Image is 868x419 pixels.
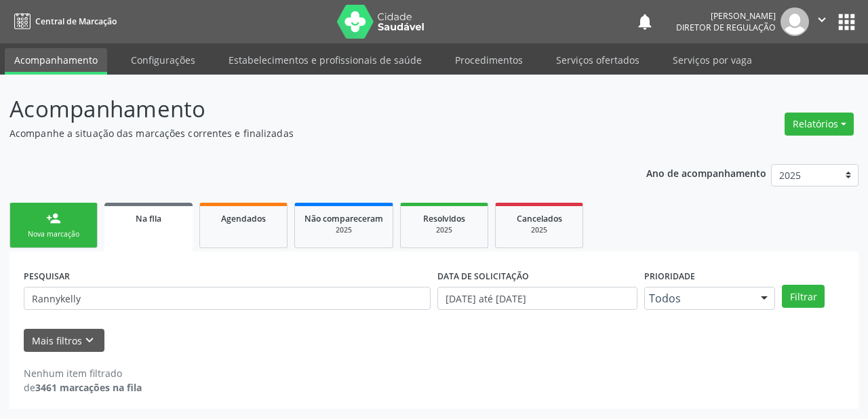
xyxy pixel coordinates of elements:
[676,10,776,22] div: [PERSON_NAME]
[304,213,383,224] span: Não compareceram
[676,22,776,33] span: Diretor de regulação
[646,164,766,181] p: Ano de acompanhamento
[814,12,829,27] i: 
[24,287,431,310] input: Nome, CNS
[809,7,835,36] button: 
[304,225,383,235] div: 2025
[663,48,762,72] a: Serviços por vaga
[835,10,859,34] button: apps
[437,287,637,310] input: Selecione um intervalo
[785,113,854,136] button: Relatórios
[446,48,532,72] a: Procedimentos
[35,381,142,394] strong: 3461 marcações na fila
[644,266,695,287] label: Prioridade
[9,10,117,33] a: Central de Marcação
[9,126,604,140] p: Acompanhe a situação das marcações correntes e finalizadas
[219,48,431,72] a: Estabelecimentos e profissionais de saúde
[410,225,478,235] div: 2025
[20,229,87,239] div: Nova marcação
[635,12,654,31] button: notifications
[782,285,825,308] button: Filtrar
[423,213,465,224] span: Resolvidos
[437,266,529,287] label: DATA DE SOLICITAÇÃO
[24,329,104,353] button: Mais filtroskeyboard_arrow_down
[9,92,604,126] p: Acompanhamento
[649,292,747,305] span: Todos
[5,48,107,75] a: Acompanhamento
[35,16,117,27] span: Central de Marcação
[547,48,649,72] a: Serviços ofertados
[46,211,61,226] div: person_add
[517,213,562,224] span: Cancelados
[121,48,205,72] a: Configurações
[781,7,809,36] img: img
[24,366,142,380] div: Nenhum item filtrado
[24,266,70,287] label: PESQUISAR
[221,213,266,224] span: Agendados
[82,333,97,348] i: keyboard_arrow_down
[136,213,161,224] span: Na fila
[24,380,142,395] div: de
[505,225,573,235] div: 2025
